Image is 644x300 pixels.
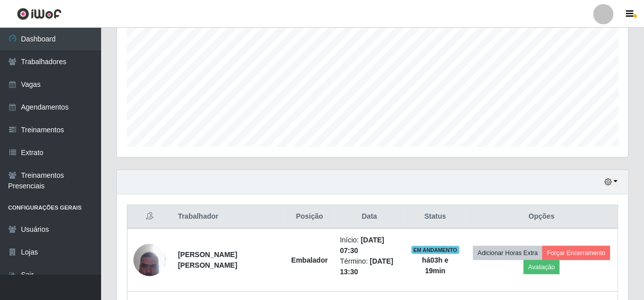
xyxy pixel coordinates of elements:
th: Status [405,205,466,229]
button: Avaliação [524,260,560,274]
time: [DATE] 07:30 [340,236,385,255]
img: CoreUI Logo [17,8,62,20]
span: EM ANDAMENTO [411,246,459,254]
li: Término: [340,256,399,277]
strong: Embalador [291,256,328,264]
th: Opções [466,205,618,229]
button: Adicionar Horas Extra [473,246,542,260]
button: Forçar Encerramento [542,246,610,260]
th: Trabalhador [172,205,285,229]
th: Data [334,205,405,229]
strong: [PERSON_NAME] [PERSON_NAME] [178,251,237,269]
img: 1722619557508.jpeg [133,238,166,281]
li: Início: [340,235,399,256]
th: Posição [285,205,334,229]
strong: há 03 h e 19 min [422,256,448,275]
